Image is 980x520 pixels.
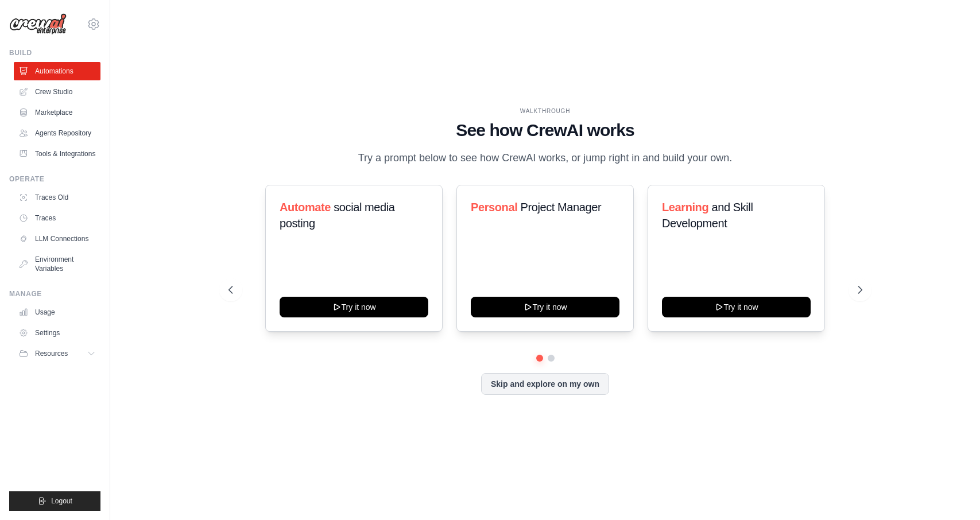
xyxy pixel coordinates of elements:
h1: See how CrewAI works [228,120,862,141]
button: Try it now [662,297,811,317]
a: Marketplace [14,103,100,122]
button: Logout [9,491,100,511]
a: Traces Old [14,188,100,207]
img: Logo [9,13,67,35]
button: Resources [14,344,100,363]
span: Automate [280,201,331,214]
p: Try a prompt below to see how CrewAI works, or jump right in and build your own. [353,150,738,166]
span: Resources [35,349,68,358]
span: Project Manager [520,201,601,214]
span: Personal [471,201,517,214]
span: Logout [51,496,72,506]
iframe: Chat Widget [923,465,980,520]
div: 채팅 위젯 [923,465,980,520]
div: WALKTHROUGH [228,107,862,115]
a: Settings [14,324,100,342]
a: Traces [14,209,100,227]
a: Usage [14,303,100,321]
a: Agents Repository [14,124,100,142]
a: LLM Connections [14,230,100,248]
button: Try it now [471,297,619,317]
a: Crew Studio [14,83,100,101]
span: Learning [662,201,708,214]
span: social media posting [280,201,395,230]
a: Environment Variables [14,250,100,278]
button: Skip and explore on my own [481,373,609,395]
div: Manage [9,289,100,298]
div: Operate [9,174,100,184]
div: Build [9,48,100,57]
a: Automations [14,62,100,80]
a: Tools & Integrations [14,145,100,163]
button: Try it now [280,297,428,317]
